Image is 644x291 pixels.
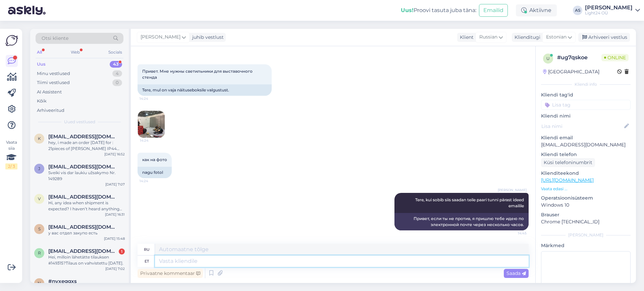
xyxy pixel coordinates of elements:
div: Privaatne kommentaar [138,269,203,278]
div: [DATE] 7:07 [105,182,125,187]
span: s [38,226,41,231]
div: juhib vestlust [190,34,224,41]
div: Kõik [37,98,47,104]
div: [PERSON_NAME] [585,5,633,10]
div: Tiimi vestlused [37,79,70,86]
p: Brauser [541,211,631,218]
span: Привет. Мне нужны светильники для выставочного стенда [142,69,254,80]
span: Saada [506,270,526,276]
div: Uus [37,61,46,68]
span: n [38,281,41,286]
span: Otsi kliente [42,35,68,42]
div: Light24 OÜ [585,10,633,16]
div: 0 [112,79,122,86]
span: v [38,196,41,201]
span: vanheiningenruud@gmail.com [48,194,118,200]
div: Kliendi info [541,81,631,87]
div: Socials [107,48,123,57]
div: у вас отдел закупо есть [48,230,125,236]
span: Online [601,54,629,61]
p: Kliendi tag'id [541,91,631,98]
div: et [145,256,149,267]
div: Vaata siia [5,139,17,169]
div: ru [144,244,150,255]
p: Kliendi nimi [541,113,631,120]
div: 43 [110,61,122,68]
div: Tere, mul on vaja näituseboksile valgustust. [138,84,272,96]
span: k [38,136,41,141]
span: Estonian [546,33,567,41]
p: Klienditeekond [541,170,631,177]
div: Minu vestlused [37,70,70,77]
span: ritvaleinonen@hotmail.com [48,248,118,254]
div: Proovi tasuta juba täna: [401,6,476,14]
span: Russian [479,33,497,41]
p: Chrome [TECHNICAL_ID] [541,218,631,225]
div: Привет, если ты не против, я пришлю тебе идею по электронной почте через несколько часов. [394,213,529,230]
div: Klient [457,34,474,41]
img: Attachment [138,111,165,138]
div: [DATE] 7:02 [105,266,125,271]
div: Sveiki vis dar laukiu užsakymo Nr. 149289 [48,170,125,182]
input: Lisa nimi [541,123,623,130]
div: 1 [119,248,125,254]
span: 14:24 [140,138,165,143]
div: Arhiveeri vestlus [578,33,630,42]
span: j [38,166,40,171]
span: r [38,250,41,256]
div: nagu fotol [138,167,172,178]
div: hey, i made an order [DATE] for : 21pieces of [PERSON_NAME] IP44 Black, square lamps We opened th... [48,140,125,152]
span: shahzoda@ovivoelektrik.com.tr [48,224,118,230]
div: Hi, any idea when shipment is expected? I haven’t heard anything yet. Commande n°149638] ([DATE])... [48,200,125,212]
div: AI Assistent [37,89,62,95]
p: Vaata edasi ... [541,186,631,192]
div: [DATE] 16:31 [105,212,125,217]
span: 14:24 [140,178,165,184]
span: #nyxeggxs [48,278,77,284]
span: kuninkaantie752@gmail.com [48,134,118,140]
span: 14:24 [140,96,165,101]
div: [PERSON_NAME] [541,232,631,238]
div: [GEOGRAPHIC_DATA] [543,68,599,75]
p: Windows 10 [541,202,631,209]
div: Küsi telefoninumbrit [541,158,595,167]
div: Hei, milloin lähetätte tilauksen #149315?Tilaus on vahvistettu [DATE]. [48,254,125,266]
img: Askly Logo [5,34,18,47]
span: [PERSON_NAME] [141,33,180,41]
p: Kliendi telefon [541,151,631,158]
div: Aktiivne [516,4,557,16]
span: Uued vestlused [64,119,95,125]
p: Kliendi email [541,134,631,141]
p: [EMAIL_ADDRESS][DOMAIN_NAME] [541,141,631,148]
span: u [546,56,550,61]
p: Märkmed [541,242,631,249]
div: Arhiveeritud [37,107,64,114]
button: Emailid [479,4,508,17]
input: Lisa tag [541,100,631,110]
span: justmisius@gmail.com [48,164,118,170]
div: All [36,48,43,57]
div: 4 [112,70,122,77]
span: как на фото [142,157,167,162]
p: Operatsioonisüsteem [541,195,631,202]
div: [DATE] 15:48 [104,236,125,241]
div: # ug7qskoe [557,54,601,62]
b: Uus! [401,7,414,13]
a: [PERSON_NAME]Light24 OÜ [585,5,640,16]
div: AS [573,6,582,15]
span: 14:45 [501,231,527,236]
div: 2 / 3 [5,163,17,169]
span: Tere, kui sobib siis saadan teile paari tunni pärast ideed emailile [415,197,526,208]
span: [PERSON_NAME] [498,188,527,193]
div: [DATE] 16:52 [104,152,125,157]
div: Klienditugi [512,34,540,41]
div: Web [69,48,81,57]
a: [URL][DOMAIN_NAME] [541,177,594,183]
